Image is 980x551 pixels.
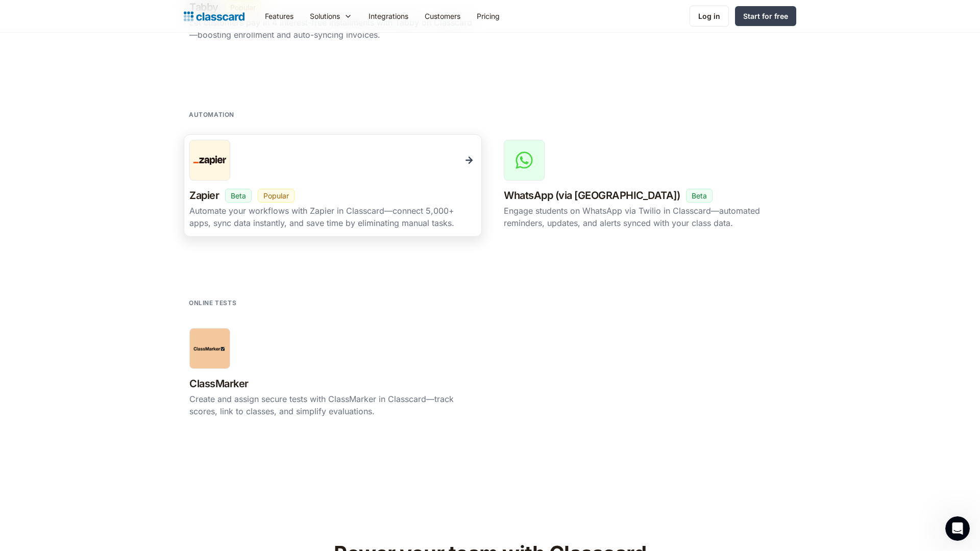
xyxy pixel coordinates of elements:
div: Solutions [310,11,340,21]
h3: WhatsApp (via [GEOGRAPHIC_DATA]) [504,187,680,205]
img: ClassMarker [193,346,226,351]
a: Log in [690,6,729,27]
a: WhatsApp (via Twilio)WhatsApp (via [GEOGRAPHIC_DATA])BetaEngage students on WhatsApp via Twilio i... [498,134,796,237]
a: ZapierZapierBetaPopularAutomate your workflows with Zapier in Classcard—connect 5,000+ apps, sync... [184,134,482,237]
div: Beta [692,190,707,201]
div: Popular [263,190,289,201]
div: Beta [231,190,246,201]
h2: online tests [189,298,236,308]
a: Features [257,5,302,28]
div: Automate your workflows with Zapier in Classcard—connect 5,000+ apps, sync data instantly, and sa... [189,205,476,229]
div: Create and assign secure tests with ClassMarker in Classcard—track scores, link to classes, and s... [189,393,476,417]
div: Start for free [743,11,788,21]
div: Solutions [302,5,360,28]
img: Zapier [193,156,226,164]
h2: automation [189,110,234,119]
div: Engage students on WhatsApp via Twilio in Classcard—automated reminders, updates, and alerts sync... [504,205,791,229]
a: ClassMarkerClassMarkerCreate and assign secure tests with ClassMarker in Classcard—track scores, ... [184,322,482,425]
a: Customers [416,5,469,28]
h3: Zapier [189,187,219,205]
h3: ClassMarker [189,375,249,393]
a: Logo [184,9,244,23]
a: Pricing [469,5,508,28]
div: Log in [698,11,720,21]
a: Integrations [360,5,416,28]
a: Start for free [735,6,796,26]
img: WhatsApp (via Twilio) [514,150,534,170]
iframe: Intercom live chat [945,516,970,541]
